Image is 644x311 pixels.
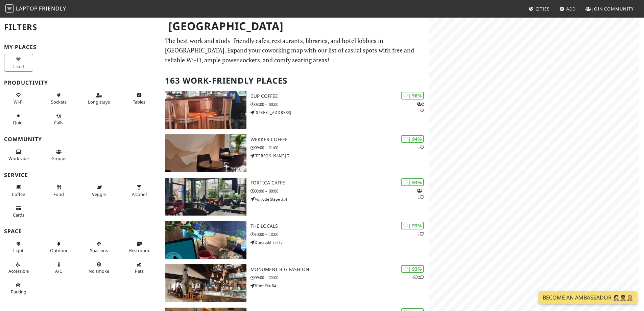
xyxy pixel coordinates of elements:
[251,283,429,289] p: Višnjička 84
[4,44,157,50] h3: My Places
[132,191,147,197] span: Alcohol
[161,221,429,259] a: The Locals | 93% 1 The Locals 10:00 – 18:00 Dunavski kej 17
[251,137,429,142] h3: Wekker Coffee
[401,265,424,273] div: | 93%
[13,119,24,126] span: Quiet
[16,5,38,12] span: Laptop
[4,238,33,256] button: Light
[133,99,145,105] span: Work-friendly tables
[163,17,428,36] h1: [GEOGRAPHIC_DATA]
[165,178,246,216] img: Fortica caffe
[401,92,424,99] div: | 96%
[135,268,144,274] span: Pet friendly
[4,146,33,164] button: Work vibe
[165,91,246,129] img: Cup Coffee
[401,135,424,143] div: | 94%
[4,182,33,200] button: Coffee
[89,268,109,274] span: Smoke free
[4,90,33,108] button: Wi-Fi
[44,90,73,108] button: Sockets
[165,70,425,91] h2: 163 Work-Friendly Places
[5,4,14,13] img: LaptopFriendly
[251,145,429,151] p: 09:00 – 21:00
[535,6,550,12] span: Cities
[125,238,154,256] button: Restroom
[161,91,429,129] a: Cup Coffee | 96% 21 Cup Coffee 08:00 – 00:00 [STREET_ADDRESS]
[13,212,24,218] span: Credit cards
[4,110,33,128] button: Quiet
[251,180,429,186] h3: Fortica caffe
[4,80,157,86] h3: Productivity
[85,182,114,200] button: Veggie
[4,172,157,178] h3: Service
[5,3,66,15] a: LaptopFriendly LaptopFriendly
[251,101,429,108] p: 08:00 – 00:00
[85,238,114,256] button: Spacious
[44,259,73,277] button: A/C
[251,109,429,116] p: [STREET_ADDRESS]
[4,202,33,220] button: Cards
[11,289,26,295] span: Parking
[557,3,579,15] a: Add
[251,239,429,246] p: Dunavski kej 17
[129,247,149,253] span: Restroom
[53,191,64,197] span: Food
[165,134,246,172] img: Wekker Coffee
[44,110,73,128] button: Calls
[251,267,429,272] h3: Monument Big Fashion
[4,17,157,38] h2: Filters
[14,99,23,105] span: Stable Wi-Fi
[85,90,114,108] button: Long stays
[417,187,424,200] p: 1 1
[44,238,73,256] button: Outdoor
[125,182,154,200] button: Alcohol
[44,182,73,200] button: Food
[251,196,429,202] p: Vojvode Stepe 314
[566,6,576,12] span: Add
[161,134,429,172] a: Wekker Coffee | 94% 1 Wekker Coffee 09:00 – 21:00 [PERSON_NAME] 3
[4,136,157,142] h3: Community
[125,259,154,277] button: Pets
[251,153,429,159] p: [PERSON_NAME] 3
[251,274,429,281] p: 09:00 – 22:00
[539,291,637,304] a: Become an Ambassador 🤵🏻‍♀️🤵🏾‍♂️🤵🏼‍♀️
[8,268,29,274] span: Accessible
[4,228,157,235] h3: Space
[165,221,246,259] img: The Locals
[85,259,114,277] button: No smoke
[13,247,24,253] span: Natural light
[12,191,25,197] span: Coffee
[251,231,429,238] p: 10:00 – 18:00
[417,101,424,114] p: 2 1
[412,274,424,281] p: 4 2
[401,222,424,229] div: | 93%
[51,155,66,161] span: Group tables
[165,264,246,302] img: Monument Big Fashion
[418,144,424,151] p: 1
[44,146,73,164] button: Groups
[251,93,429,99] h3: Cup Coffee
[165,36,425,65] p: The best work and study-friendly cafes, restaurants, libraries, and hotel lobbies in [GEOGRAPHIC_...
[88,99,110,105] span: Long stays
[4,280,33,297] button: Parking
[50,247,68,253] span: Outdoor area
[161,264,429,302] a: Monument Big Fashion | 93% 42 Monument Big Fashion 09:00 – 22:00 Višnjička 84
[526,3,552,15] a: Cities
[90,247,108,253] span: Spacious
[125,90,154,108] button: Tables
[8,155,29,161] span: People working
[55,268,62,274] span: Air conditioned
[418,231,424,237] p: 1
[92,191,106,197] span: Veggie
[583,3,637,15] a: Join Community
[401,178,424,186] div: | 94%
[161,178,429,216] a: Fortica caffe | 94% 11 Fortica caffe 08:00 – 00:00 Vojvode Stepe 314
[592,6,634,12] span: Join Community
[251,223,429,229] h3: The Locals
[54,119,63,126] span: Video/audio calls
[251,188,429,194] p: 08:00 – 00:00
[4,259,33,277] button: Accessible
[51,99,67,105] span: Power sockets
[39,5,66,12] span: Friendly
